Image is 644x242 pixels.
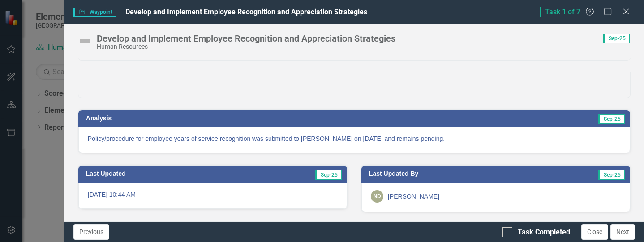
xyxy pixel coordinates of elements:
div: Human Resources [97,43,395,50]
button: Next [610,224,635,240]
span: Sep-25 [315,170,342,180]
div: Task Completed [518,227,570,238]
div: [DATE] 10:44 AM [78,183,347,209]
img: Not Defined [78,34,92,48]
span: Task 1 of 7 [540,7,584,17]
div: Develop and Implement Employee Recognition and Appreciation Strategies [97,34,395,43]
div: [PERSON_NAME] [388,192,439,201]
button: Previous [73,224,109,240]
span: Sep-25 [598,170,625,180]
span: Develop and Implement Employee Recognition and Appreciation Strategies [125,8,367,16]
p: Policy/procedure for employee years of service recognition was submitted to [PERSON_NAME] on [DAT... [88,134,621,143]
button: Close [581,224,608,240]
h3: Last Updated By [369,170,534,177]
h3: Last Updated [86,170,238,177]
h3: Analysis [86,115,348,122]
span: Sep-25 [598,114,625,124]
div: ND [371,190,383,203]
span: Waypoint [73,8,116,17]
span: Sep-25 [603,34,630,43]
